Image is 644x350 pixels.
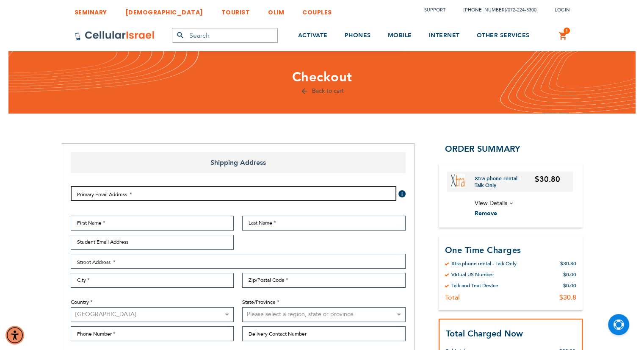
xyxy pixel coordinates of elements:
[451,260,517,267] div: Xtra phone rental - Talk Only
[429,20,460,52] a: INTERNET
[555,7,570,13] span: Login
[508,7,536,13] a: 072-224-3300
[298,31,328,39] span: ACTIVATE
[75,31,155,41] img: Cellular Israel Logo
[424,7,445,13] a: Support
[559,293,576,302] div: $30.8
[388,31,412,39] span: MOBILE
[563,282,576,289] div: $0.00
[71,152,406,173] span: Shipping Address
[6,326,24,344] div: Accessibility Menu
[298,20,328,52] a: ACTIVATE
[560,260,576,267] div: $30.80
[345,31,371,39] span: PHONES
[292,68,352,86] span: Checkout
[388,20,412,52] a: MOBILE
[345,20,371,52] a: PHONES
[445,244,576,256] h3: One Time Charges
[302,2,332,18] a: COUPLES
[300,87,344,95] a: Back to cart
[477,31,530,39] span: OTHER SERVICES
[172,28,278,43] input: Search
[445,293,460,302] div: Total
[475,199,507,207] span: View Details
[75,2,107,18] a: SEMINARY
[558,31,568,41] a: 1
[475,209,497,217] span: Remove
[565,28,568,34] span: 1
[451,282,498,289] div: Talk and Text Device
[221,2,250,18] a: TOURIST
[464,7,506,13] a: [PHONE_NUMBER]
[445,143,520,155] span: Order Summary
[451,174,465,188] img: Xtra phone rental - Talk Only
[475,175,535,189] a: Xtra phone rental - Talk Only
[446,328,523,339] strong: Total Charged Now
[125,2,203,18] a: [DEMOGRAPHIC_DATA]
[268,2,284,18] a: OLIM
[535,174,560,185] span: $30.80
[563,271,576,278] div: $0.00
[455,4,536,16] li: /
[477,20,530,52] a: OTHER SERVICES
[451,271,494,278] div: Virtual US Number
[429,31,460,39] span: INTERNET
